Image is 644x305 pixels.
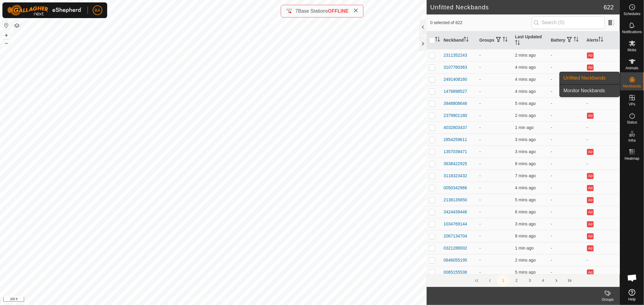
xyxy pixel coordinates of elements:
span: 27 Sept 2025, 4:30 pm [515,222,536,226]
button: 1 [497,275,509,287]
a: Unfitted Neckbands [560,72,620,84]
td: - [477,242,512,254]
span: Notifications [622,30,642,34]
span: 27 Sept 2025, 4:29 pm [515,101,536,106]
div: 3948808646 [444,100,467,107]
div: 4032803437 [444,124,467,131]
th: Neckband [441,31,477,49]
button: Reset Map [3,22,10,29]
td: - [584,134,620,146]
span: OFFLINE [328,8,348,14]
td: - [548,218,584,230]
button: 3 [524,275,536,287]
p-sorticon: Activate to sort [435,38,440,42]
td: - [548,73,584,85]
span: 27 Sept 2025, 4:29 pm [515,77,536,82]
span: 27 Sept 2025, 4:32 pm [515,246,533,250]
td: - [477,266,512,278]
div: 2067134704 [444,233,467,239]
a: Monitor Neckbands [560,85,620,97]
span: 27 Sept 2025, 4:26 pm [515,161,536,166]
button: 2 [511,275,523,287]
span: Heatmap [625,157,639,160]
span: BA [95,7,101,14]
td: - [584,254,620,266]
button: Ad [587,185,594,191]
button: Ad [587,269,594,275]
td: - [548,49,584,61]
td: - [548,146,584,158]
td: - [477,206,512,218]
input: Search (S) [532,16,605,29]
td: - [548,266,584,278]
td: - [477,73,512,85]
span: VPs [629,102,635,106]
td: - [477,254,512,266]
span: Infra [628,139,636,142]
span: Monitor Neckbands [563,87,605,94]
div: 1357039471 [444,149,467,155]
span: 27 Sept 2025, 4:28 pm [515,209,536,214]
button: Next Page [550,275,562,287]
button: Ad [587,221,594,227]
td: - [548,254,584,266]
span: 27 Sept 2025, 4:33 pm [515,125,533,130]
div: 3107760363 [444,64,467,71]
td: - [477,182,512,194]
td: - [477,97,512,109]
div: 2311352243 [444,52,467,58]
div: 3638422925 [444,161,467,167]
td: - [477,146,512,158]
td: - [548,170,584,182]
td: - [548,158,584,170]
button: Ad [587,233,594,239]
td: - [548,206,584,218]
div: 0065155538 [444,269,467,275]
span: Animals [626,66,639,70]
span: 7 [295,8,298,14]
button: 4 [537,275,549,287]
div: 2379901180 [444,112,467,119]
span: 27 Sept 2025, 4:31 pm [515,258,536,263]
th: Last Updated [513,31,548,49]
span: 27 Sept 2025, 4:26 pm [515,173,536,178]
span: 27 Sept 2025, 4:31 pm [515,149,536,154]
td: - [584,121,620,134]
div: 0050342966 [444,185,467,191]
button: + [3,32,10,39]
p-sorticon: Activate to sort [503,38,508,42]
img: Gallagher Logo [7,5,83,16]
div: 1034769144 [444,221,467,227]
div: 3424439446 [444,209,467,215]
span: Unfitted Neckbands [563,74,606,82]
td: - [584,97,620,109]
td: - [584,158,620,170]
td: - [548,85,584,97]
td: - [477,109,512,121]
th: Alerts [584,31,620,49]
p-sorticon: Activate to sort [598,38,603,42]
div: 3118323432 [444,173,467,179]
span: Schedules [623,12,640,16]
button: – [3,39,10,47]
div: 0646055195 [444,257,467,263]
span: Help [628,297,636,301]
a: Privacy Policy [190,297,212,303]
span: Status [627,121,637,124]
td: - [548,242,584,254]
td: - [477,218,512,230]
td: - [548,230,584,242]
span: 27 Sept 2025, 4:28 pm [515,270,536,275]
div: 2138135650 [444,197,467,203]
td: - [548,134,584,146]
button: Last Page [564,275,576,287]
td: - [477,230,512,242]
td: - [548,97,584,109]
span: 27 Sept 2025, 4:30 pm [515,137,536,142]
span: 0 selected of 622 [430,20,532,26]
td: - [477,85,512,97]
td: - [477,134,512,146]
div: Groups [596,297,620,302]
div: 2854259611 [444,137,467,143]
